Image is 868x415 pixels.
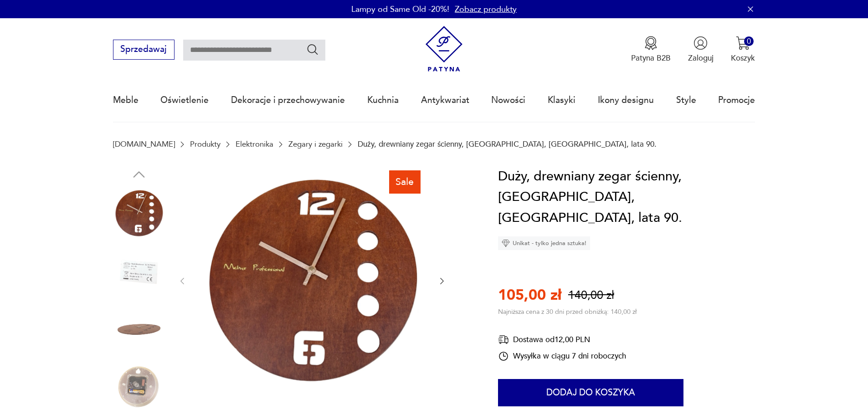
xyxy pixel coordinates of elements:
a: Ikony designu [598,79,654,121]
button: Dodaj do koszyka [498,379,683,406]
a: Antykwariat [421,79,469,121]
img: Ikona medalu [644,36,658,50]
p: Lampy od Same Old -20%! [351,4,449,15]
p: Zaloguj [688,53,714,63]
p: Duży, drewniany zegar ścienny, [GEOGRAPHIC_DATA], [GEOGRAPHIC_DATA], lata 90. [358,140,657,149]
a: Elektronika [236,140,273,149]
img: Ikona koszyka [736,36,750,50]
img: Zdjęcie produktu Duży, drewniany zegar ścienny, Mebus, Niemcy, lata 90. [198,166,426,395]
img: Zdjęcie produktu Duży, drewniany zegar ścienny, Mebus, Niemcy, lata 90. [113,303,165,355]
a: Nowości [491,79,525,121]
a: Oświetlenie [160,79,209,121]
p: 140,00 zł [568,287,614,303]
div: 0 [744,36,754,46]
a: Dekoracje i przechowywanie [231,79,345,121]
a: Meble [113,79,139,121]
img: Ikonka użytkownika [693,36,708,50]
button: Sprzedawaj [113,40,175,60]
img: Ikona diamentu [502,239,510,247]
h1: Duży, drewniany zegar ścienny, [GEOGRAPHIC_DATA], [GEOGRAPHIC_DATA], lata 90. [498,166,755,229]
button: 0Koszyk [731,36,755,63]
a: Zobacz produkty [455,4,517,15]
button: Zaloguj [688,36,714,63]
a: Style [676,79,696,121]
p: Najniższa cena z 30 dni przed obniżką: 140,00 zł [498,307,637,316]
img: Zdjęcie produktu Duży, drewniany zegar ścienny, Mebus, Niemcy, lata 90. [113,361,165,413]
p: Koszyk [731,53,755,63]
a: Promocje [718,79,755,121]
a: Kuchnia [367,79,399,121]
div: Sale [389,170,421,193]
button: Szukaj [306,43,319,56]
p: Patyna B2B [631,53,671,63]
p: 105,00 zł [498,285,561,305]
img: Zdjęcie produktu Duży, drewniany zegar ścienny, Mebus, Niemcy, lata 90. [113,187,165,239]
img: Ikona dostawy [498,334,509,345]
div: Unikat - tylko jedna sztuka! [498,236,590,250]
a: Sprzedawaj [113,46,175,54]
a: Zegary i zegarki [288,140,343,149]
div: Dostawa od 12,00 PLN [498,334,626,345]
a: Ikona medaluPatyna B2B [631,36,671,63]
div: Wysyłka w ciągu 7 dni roboczych [498,351,626,362]
a: [DOMAIN_NAME] [113,140,175,149]
img: Zdjęcie produktu Duży, drewniany zegar ścienny, Mebus, Niemcy, lata 90. [113,245,165,297]
img: Patyna - sklep z meblami i dekoracjami vintage [421,26,467,72]
button: Patyna B2B [631,36,671,63]
a: Klasyki [548,79,575,121]
a: Produkty [190,140,221,149]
